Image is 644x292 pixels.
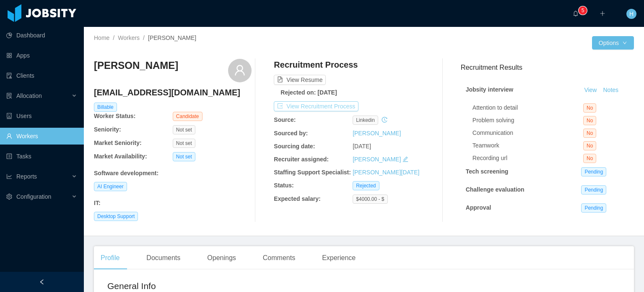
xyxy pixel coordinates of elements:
a: icon: userWorkers [6,128,77,145]
a: icon: appstoreApps [6,47,77,64]
span: Allocation [16,92,42,99]
a: icon: profileTasks [6,148,77,165]
i: icon: plus [600,11,605,16]
sup: 5 [579,6,587,15]
i: icon: setting [6,194,12,200]
p: 5 [582,6,584,15]
i: icon: solution [6,93,12,99]
span: H [629,9,634,19]
a: icon: auditClients [6,67,77,84]
i: icon: bell [573,11,579,16]
span: Configuration [16,193,51,200]
a: icon: pie-chartDashboard [6,27,77,44]
i: icon: line-chart [6,174,12,179]
a: icon: robotUsers [6,108,77,124]
span: Reports [16,173,37,180]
